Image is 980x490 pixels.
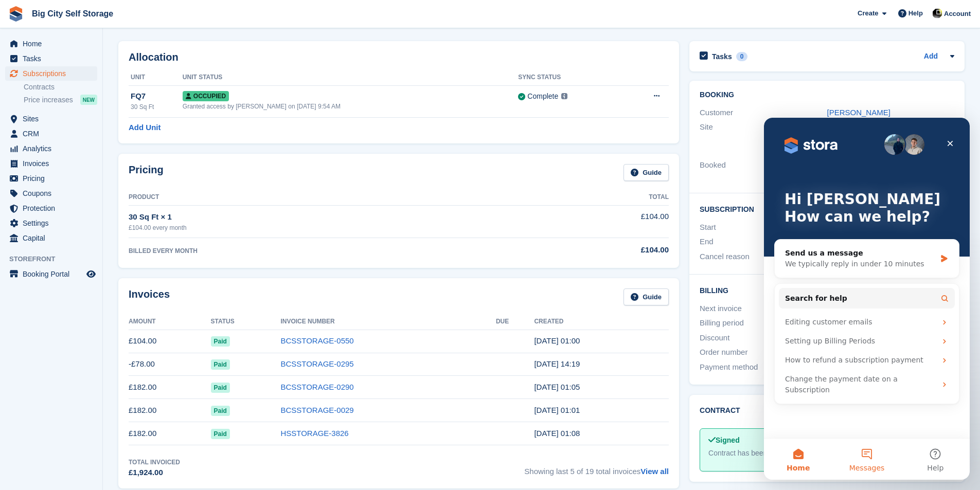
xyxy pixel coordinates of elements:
[183,102,519,111] div: Granted access by [PERSON_NAME] on [DATE] 9:54 AM
[280,314,495,330] th: Invoice Number
[513,205,669,238] td: £104.00
[908,8,923,19] span: Help
[23,171,84,186] span: Pricing
[280,383,353,391] a: BCSSTORAGE-0290
[211,336,230,347] span: Paid
[700,91,954,99] h2: Booking
[129,51,669,63] h2: Allocation
[23,156,84,171] span: Invoices
[129,330,211,353] td: £104.00
[534,336,580,345] time: 2025-07-15 00:00:58 UTC
[700,405,740,416] h2: Contract
[129,422,211,445] td: £182.00
[700,222,827,233] div: Start
[764,118,970,480] iframe: Intercom live chat
[700,347,827,358] div: Order number
[700,204,954,214] h2: Subscription
[211,359,230,370] span: Paid
[513,189,669,206] th: Total
[24,94,97,105] a: Price increases NEW
[211,406,230,416] span: Paid
[280,359,353,368] a: BCSSTORAGE-0295
[211,429,230,439] span: Paid
[129,211,513,223] div: 30 Sq Ft × 1
[700,251,827,263] div: Cancel reason
[5,267,97,281] a: menu
[932,8,942,19] img: Patrick Nevin
[858,8,878,19] span: Create
[700,107,827,119] div: Customer
[23,267,84,281] span: Booking Portal
[924,51,938,63] a: Add
[527,91,558,102] div: Complete
[5,37,97,51] a: menu
[700,236,827,248] div: End
[623,164,669,181] a: Guide
[524,458,669,479] span: Showing last 5 of 19 total invoices
[700,317,827,329] div: Billing period
[534,314,669,330] th: Created
[623,288,669,305] a: Guide
[700,121,827,156] div: Site
[23,141,84,156] span: Analytics
[23,231,84,245] span: Capital
[28,5,117,22] a: Big City Self Storage
[85,268,97,280] a: Preview store
[8,6,24,22] img: stora-icon-8386f47178a22dfd0bd8f6a31ec36ba5ce8667c1dd55bd0f319d3a0aa187defe.svg
[280,336,353,345] a: BCSSTORAGE-0550
[129,246,513,256] div: BILLED EVERY MONTH
[129,122,161,134] a: Add Unit
[640,467,669,476] a: View all
[211,314,281,330] th: Status
[700,285,954,295] h2: Billing
[700,332,827,344] div: Discount
[129,353,211,376] td: -£78.00
[23,216,84,230] span: Settings
[534,383,580,391] time: 2025-06-15 00:05:29 UTC
[5,112,97,126] a: menu
[24,95,73,105] span: Price increases
[129,69,183,86] th: Unit
[183,69,519,86] th: Unit Status
[23,126,84,141] span: CRM
[129,189,513,206] th: Product
[534,359,580,368] time: 2025-06-16 13:19:41 UTC
[131,90,183,102] div: FQ7
[5,66,97,81] a: menu
[129,467,180,479] div: £1,924.00
[700,361,827,373] div: Payment method
[129,399,211,422] td: £182.00
[700,303,827,315] div: Next invoice
[496,314,534,330] th: Due
[5,231,97,245] a: menu
[23,51,84,66] span: Tasks
[80,95,97,105] div: NEW
[280,429,348,438] a: HSSTORAGE-3826
[518,69,623,86] th: Sync Status
[5,126,97,141] a: menu
[561,93,567,99] img: icon-info-grey-7440780725fd019a000dd9b08b2336e03edf1995a4989e88bcd33f0948082b44.svg
[129,223,513,232] div: £104.00 every month
[5,171,97,186] a: menu
[944,9,971,19] span: Account
[23,112,84,126] span: Sites
[5,51,97,66] a: menu
[129,164,164,181] h2: Pricing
